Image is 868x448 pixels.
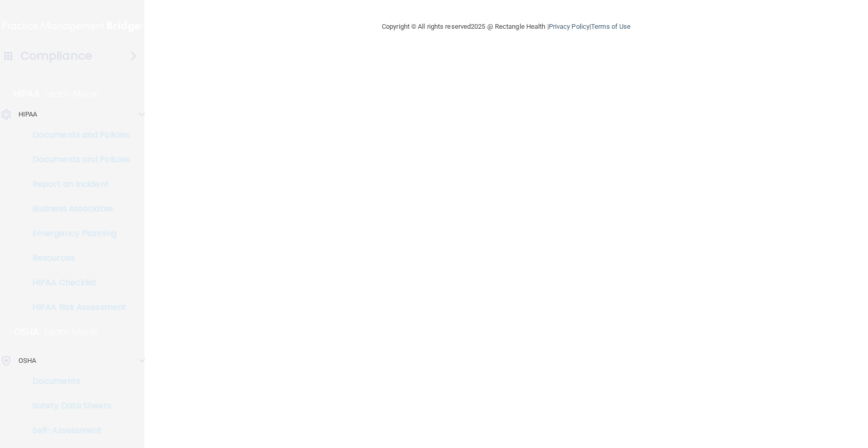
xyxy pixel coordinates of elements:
p: Learn More! [45,88,100,100]
p: Self-Assessment [7,425,147,436]
h4: Compliance [21,49,92,63]
p: HIPAA [19,108,38,121]
p: Business Associates [7,204,147,214]
p: HIPAA Checklist [7,278,147,288]
p: Safety Data Sheets [7,401,147,411]
p: OSHA [14,326,40,338]
a: Terms of Use [591,23,631,30]
p: OSHA [19,355,36,367]
a: Privacy Policy [549,23,589,30]
p: HIPAA Risk Assessment [7,302,147,313]
p: Documents [7,376,147,386]
p: Emergency Planning [7,228,147,239]
p: HIPAA [14,88,40,100]
p: Documents and Policies [7,154,147,165]
img: PMB logo [3,16,142,36]
div: Copyright © All rights reserved 2025 @ Rectangle Health | | [319,10,694,43]
p: Documents and Policies [7,130,147,140]
p: Report an Incident [7,179,147,189]
p: Resources [7,253,147,263]
p: Learn More! [45,326,99,338]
